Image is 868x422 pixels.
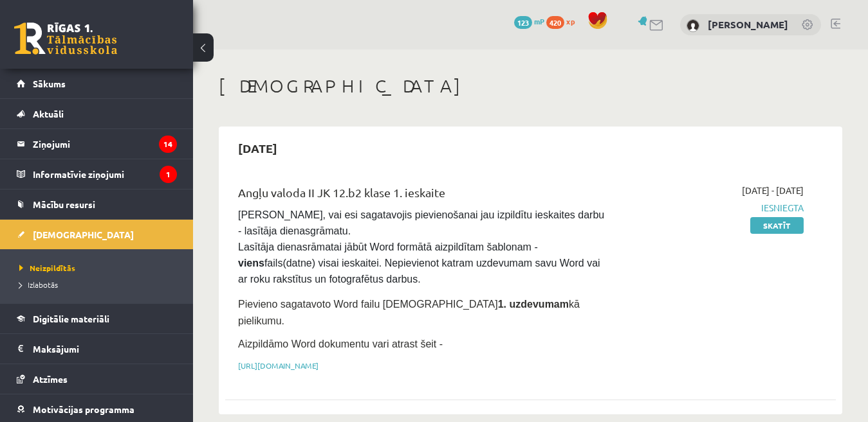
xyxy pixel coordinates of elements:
a: Maksājumi [17,334,177,364]
h2: [DATE] [225,133,290,163]
span: [DEMOGRAPHIC_DATA] [33,229,134,240]
span: Digitālie materiāli [33,313,109,324]
strong: 1. uzdevumam [498,299,569,310]
strong: viens [238,258,264,268]
a: Ziņojumi14 [17,129,177,159]
i: 1 [160,166,177,183]
span: Sākums [33,78,66,89]
a: [URL][DOMAIN_NAME] [238,360,319,371]
a: Sākums [17,69,177,98]
a: Neizpildītās [19,262,180,274]
img: Edgars Kleinbergs [687,19,699,32]
span: [DATE] - [DATE] [742,184,804,197]
span: Pievieno sagatavoto Word failu [DEMOGRAPHIC_DATA] kā pielikumu. [238,299,580,326]
a: 123 mP [514,16,544,26]
span: 123 [514,16,532,29]
div: Angļu valoda II JK 12.b2 klase 1. ieskaite [238,184,609,207]
a: [DEMOGRAPHIC_DATA] [17,220,177,249]
span: [PERSON_NAME], vai esi sagatavojis pievienošanai jau izpildītu ieskaites darbu - lasītāja dienasg... [238,209,607,285]
a: Mācību resursi [17,189,177,219]
a: Digitālie materiāli [17,304,177,333]
a: Informatīvie ziņojumi1 [17,159,177,189]
legend: Informatīvie ziņojumi [33,159,177,189]
span: Iesniegta [628,201,804,215]
span: Izlabotās [19,279,58,290]
a: Rīgas 1. Tālmācības vidusskola [14,22,117,55]
span: 420 [546,16,564,29]
a: Atzīmes [17,364,177,394]
legend: Maksājumi [33,334,177,364]
span: Atzīmes [33,373,68,385]
span: Aizpildāmo Word dokumentu vari atrast šeit - [238,338,443,349]
a: Aktuāli [17,99,177,128]
h1: [DEMOGRAPHIC_DATA] [219,75,842,97]
span: Aktuāli [33,108,64,119]
a: 420 xp [546,16,581,26]
span: Mācību resursi [33,198,95,210]
a: [PERSON_NAME] [708,18,788,31]
i: 14 [159,136,177,153]
span: Motivācijas programma [33,403,134,415]
legend: Ziņojumi [33,129,177,159]
a: Skatīt [750,217,804,234]
span: xp [566,16,575,26]
span: mP [534,16,544,26]
span: Neizpildītās [19,263,75,273]
a: Izlabotās [19,279,180,290]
